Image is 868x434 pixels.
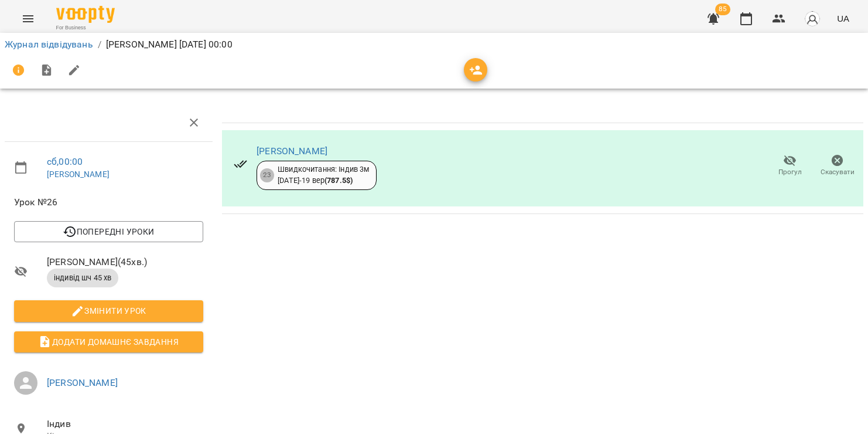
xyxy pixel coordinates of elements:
img: avatar_s.png [804,11,821,27]
span: 85 [715,4,730,15]
a: [PERSON_NAME] [47,169,110,179]
a: сб , 00:00 [47,156,83,167]
div: 23 [260,168,274,182]
img: Voopty Logo [56,6,115,23]
a: [PERSON_NAME] [47,377,118,388]
span: For Business [56,24,115,32]
li: / [98,38,101,52]
a: Журнал відвідувань [5,39,93,50]
a: [PERSON_NAME] [257,145,327,157]
span: Змінити урок [23,304,194,318]
button: Попередні уроки [14,221,203,242]
p: [PERSON_NAME] [DATE] 00:00 [106,38,233,52]
button: Прогул [766,150,814,182]
span: Додати домашнє завдання [23,335,194,349]
span: Індив [47,417,203,431]
button: Скасувати [814,150,861,182]
button: UA [832,8,854,29]
span: індивід шч 45 хв [47,273,118,283]
nav: breadcrumb [5,38,863,52]
button: Додати домашнє завдання [14,331,203,352]
button: Змінити урок [14,300,203,321]
button: Menu [14,5,42,33]
span: [PERSON_NAME] ( 45 хв. ) [47,255,203,269]
b: ( 787.5 $ ) [324,176,353,185]
span: Скасувати [821,167,855,177]
span: UA [837,12,849,25]
span: Прогул [778,167,802,177]
span: Урок №26 [14,195,203,209]
div: Швидкочитання: Індив 3м [DATE] - 19 вер [278,164,369,186]
span: Попередні уроки [23,225,194,239]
